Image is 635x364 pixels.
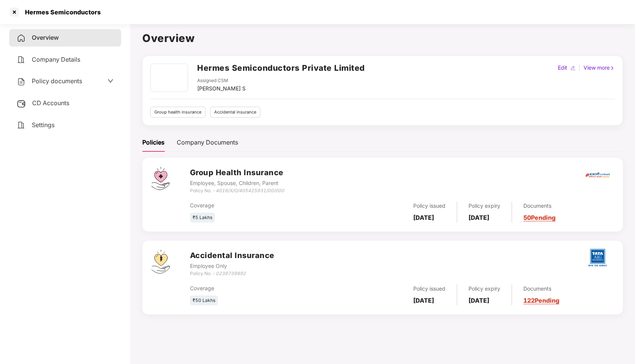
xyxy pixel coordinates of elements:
img: rightIcon [610,65,615,71]
div: Policy issued [413,285,445,293]
img: svg+xml;base64,PHN2ZyB4bWxucz0iaHR0cDovL3d3dy53My5vcmcvMjAwMC9zdmciIHdpZHRoPSIyNCIgaGVpZ2h0PSIyNC... [17,34,26,43]
img: svg+xml;base64,PHN2ZyB4bWxucz0iaHR0cDovL3d3dy53My5vcmcvMjAwMC9zdmciIHdpZHRoPSIyNCIgaGVpZ2h0PSIyNC... [17,121,26,130]
div: Group health insurance [150,107,205,118]
div: Policy expiry [468,202,500,210]
div: Employee, Spouse, Children, Parent [190,179,284,187]
a: 122 Pending [523,297,559,304]
div: Coverage [190,201,331,210]
div: Documents [523,202,556,210]
b: [DATE] [413,297,434,304]
span: Company Details [32,56,80,63]
div: Coverage [190,284,331,292]
div: View more [582,64,616,72]
h3: Accidental Insurance [190,250,274,261]
img: icici.png [584,170,611,180]
i: 4016/X/O/405425931/00/000 [216,188,284,193]
i: 0239739892 [216,271,246,276]
b: [DATE] [468,297,489,304]
span: Overview [32,34,59,41]
span: CD Accounts [32,99,69,107]
div: Policy No. - [190,187,284,194]
div: Assigned CSM [197,77,246,84]
h1: Overview [142,30,623,47]
b: [DATE] [468,214,489,221]
div: | [577,64,582,72]
h3: Group Health Insurance [190,167,284,179]
img: svg+xml;base64,PHN2ZyB4bWxucz0iaHR0cDovL3d3dy53My5vcmcvMjAwMC9zdmciIHdpZHRoPSI0Ny43MTQiIGhlaWdodD... [151,167,170,190]
div: [PERSON_NAME] S [197,84,246,93]
span: Settings [32,121,54,129]
span: down [107,78,114,84]
div: Policy expiry [468,285,500,293]
img: svg+xml;base64,PHN2ZyB3aWR0aD0iMjUiIGhlaWdodD0iMjQiIHZpZXdCb3g9IjAgMCAyNSAyNCIgZmlsbD0ibm9uZSIgeG... [17,99,26,108]
span: Policy documents [32,77,82,85]
h2: Hermes Semiconductors Private Limited [197,62,365,74]
div: ₹5 Lakhs [190,213,215,223]
div: Edit [556,64,569,72]
b: [DATE] [413,214,434,221]
img: svg+xml;base64,PHN2ZyB4bWxucz0iaHR0cDovL3d3dy53My5vcmcvMjAwMC9zdmciIHdpZHRoPSI0OS4zMjEiIGhlaWdodD... [151,250,170,274]
div: Company Documents [177,138,238,147]
div: Hermes Semiconductors [20,8,101,16]
img: svg+xml;base64,PHN2ZyB4bWxucz0iaHR0cDovL3d3dy53My5vcmcvMjAwMC9zdmciIHdpZHRoPSIyNCIgaGVpZ2h0PSIyNC... [17,77,26,86]
img: tatag.png [584,244,611,271]
div: Policy issued [413,202,445,210]
div: ₹50 Lakhs [190,296,218,306]
div: Policy No. - [190,270,274,277]
a: 50 Pending [523,214,556,221]
div: Employee Only [190,262,274,270]
div: Policies [142,138,165,147]
img: editIcon [570,65,576,71]
div: Accidental insurance [210,107,260,118]
img: svg+xml;base64,PHN2ZyB4bWxucz0iaHR0cDovL3d3dy53My5vcmcvMjAwMC9zdmciIHdpZHRoPSIyNCIgaGVpZ2h0PSIyNC... [17,55,26,64]
div: Documents [523,285,559,293]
